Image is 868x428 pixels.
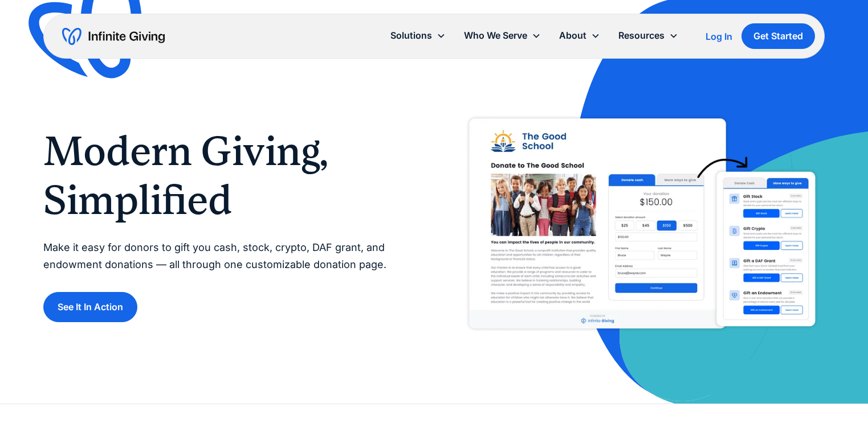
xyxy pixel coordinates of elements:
a: See It In Action [43,292,137,322]
div: Log In [706,32,732,41]
div: Solutions [390,28,432,43]
div: About [550,23,609,48]
h1: Modern Giving, Simplified [43,127,411,225]
div: About [559,28,586,43]
div: Solutions [381,23,455,48]
p: Make it easy for donors to gift you cash, stock, crypto, DAF grant, and endowment donations — all... [43,239,411,274]
a: Get Started [741,23,815,49]
a: Log In [706,30,732,43]
div: Who We Serve [455,23,550,48]
div: Resources [609,23,687,48]
div: Resources [618,28,665,43]
div: Who We Serve [464,28,527,43]
a: home [62,27,165,46]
